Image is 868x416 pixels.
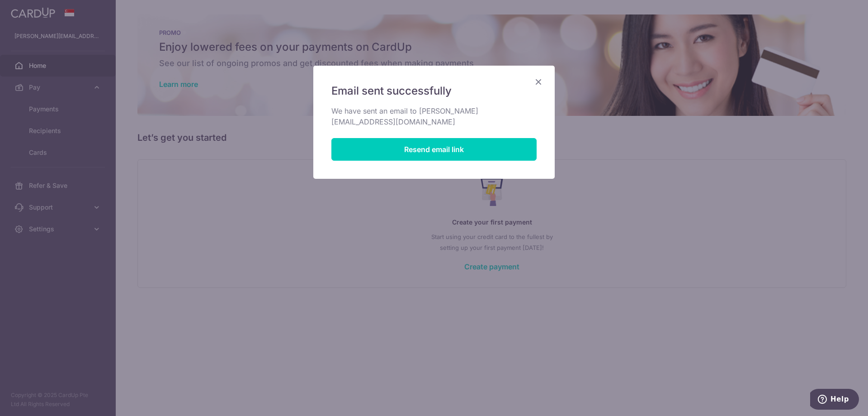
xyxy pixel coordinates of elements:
[331,105,537,127] p: We have sent an email to [PERSON_NAME][EMAIL_ADDRESS][DOMAIN_NAME]
[533,77,544,87] button: Close
[331,138,537,161] button: Resend email link
[810,389,859,411] iframe: Opens a widget where you can find more information
[331,84,452,98] span: Email sent successfully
